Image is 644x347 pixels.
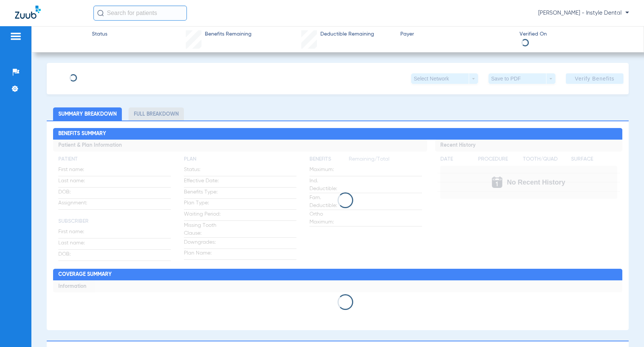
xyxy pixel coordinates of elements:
span: [PERSON_NAME] - Instyle Dental [538,9,629,17]
input: Search for patients [93,6,187,21]
li: Full Breakdown [129,107,184,121]
span: Benefits Remaining [205,30,252,38]
span: Deductible Remaining [320,30,374,38]
img: hamburger-icon [10,32,22,41]
h2: Coverage Summary [53,269,622,281]
img: Zuub Logo [15,6,41,19]
li: Summary Breakdown [53,107,122,121]
span: Payer [400,30,513,38]
img: Search Icon [97,10,104,16]
span: Verified On [520,30,632,38]
h2: Benefits Summary [53,128,622,140]
span: Status [92,30,107,38]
